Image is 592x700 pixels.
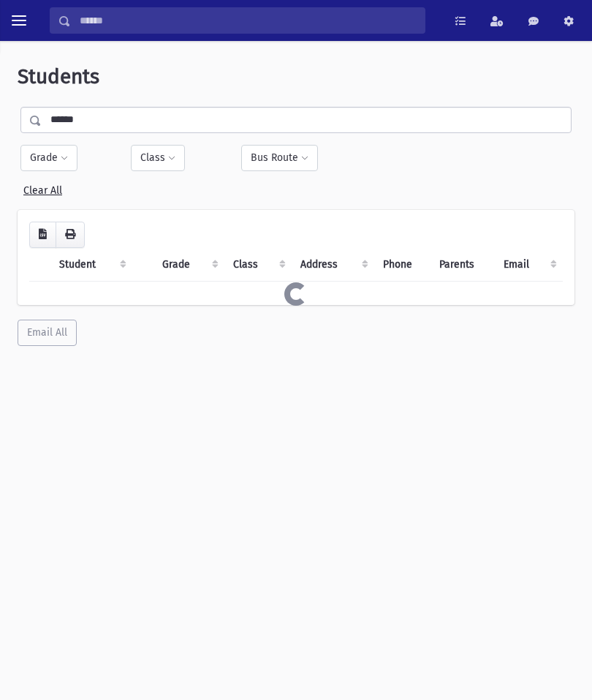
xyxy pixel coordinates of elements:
input: Search [71,7,425,34]
span: Students [18,64,99,89]
th: Address [292,248,374,282]
th: Email [495,248,563,282]
button: Print [56,222,85,248]
button: Grade [20,145,77,171]
th: Student [50,248,132,282]
button: CSV [29,222,56,248]
th: Grade [153,248,224,282]
th: Parents [430,248,494,282]
button: Bus Route [241,145,318,171]
button: toggle menu [6,7,32,34]
button: Class [131,145,185,171]
th: Class [224,248,292,282]
th: Phone [374,248,431,282]
button: Email All [18,320,77,346]
a: Clear All [23,178,62,197]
